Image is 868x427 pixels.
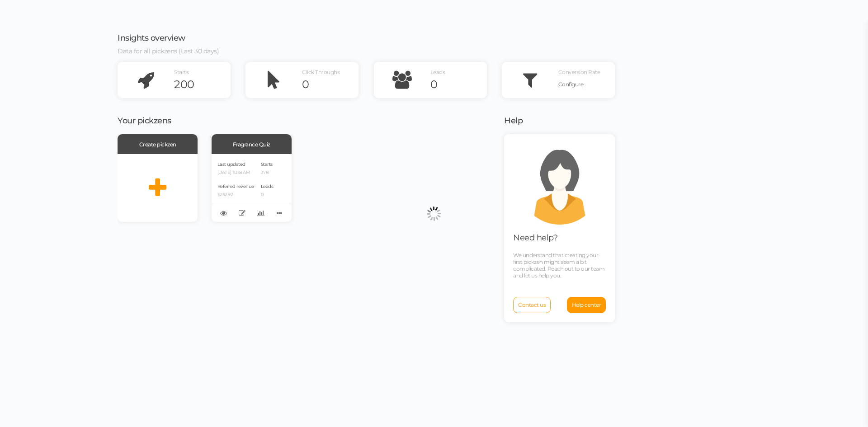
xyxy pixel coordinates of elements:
span: Help [504,116,523,126]
span: Need help? [513,233,557,243]
span: Insights overview [118,33,185,43]
span: We understand that creating your first pickzen might seem a bit complicated. Reach out to our tea... [513,252,604,279]
div: 0 [430,78,487,91]
span: Conversion Rate [558,69,600,75]
p: 378 [261,170,274,176]
a: Configure [558,78,615,91]
p: 0 [261,192,274,198]
span: Configure [558,81,584,88]
span: Starts [174,69,189,75]
span: Click Throughs [302,69,340,75]
span: Starts [261,161,273,167]
div: 0 [302,78,359,91]
div: Last updated [DATE] 10:18 AM Referred revenue $232.92 Starts 378 Leads 0 [212,154,292,222]
div: 200 [174,78,231,91]
span: Data for all pickzens (Last 30 days) [118,47,219,55]
span: Contact us [518,301,546,308]
span: Your pickzens [118,116,171,126]
span: Leads [430,69,445,75]
span: Referred revenue [217,183,254,189]
span: Create pickzen [139,141,176,148]
img: spinnerbig.gif [427,206,441,221]
span: Help center [572,301,601,308]
a: Help center [567,297,606,313]
p: [DATE] 10:18 AM [217,170,254,176]
span: Last updated [217,161,245,167]
p: $232.92 [217,192,254,198]
img: support.png [519,143,600,225]
span: Leads [261,183,274,189]
div: Fragrance Quiz [212,134,292,154]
